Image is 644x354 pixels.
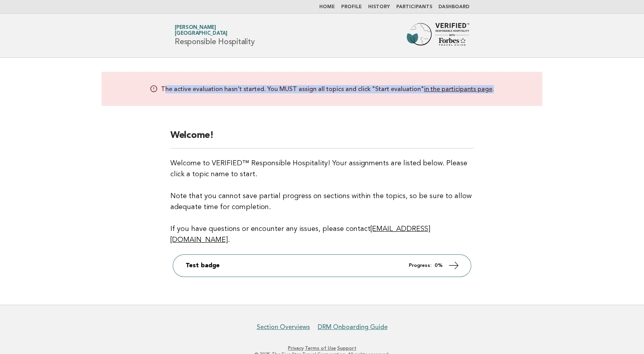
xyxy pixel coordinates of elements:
[341,5,362,9] a: Profile
[170,225,430,243] a: [EMAIL_ADDRESS][DOMAIN_NAME]
[337,345,356,351] a: Support
[175,25,254,46] h1: Responsible Hospitality
[424,85,492,93] a: in the participants page
[409,263,431,268] em: Progress:
[407,23,469,48] img: Forbes Travel Guide
[170,129,474,148] h2: Welcome!
[83,345,561,351] p: · ·
[438,5,469,9] a: Dashboard
[288,345,304,351] a: Privacy
[396,5,432,9] a: Participants
[435,263,443,268] strong: 0%
[170,158,474,245] p: Welcome to VERIFIED™ Responsible Hospitality! Your assignments are listed below. Please click a t...
[175,25,227,36] a: [PERSON_NAME][GEOGRAPHIC_DATA]
[318,323,388,331] a: DRM Onboarding Guide
[305,345,336,351] a: Terms of Use
[257,323,310,331] a: Section Overviews
[173,255,471,277] a: Test badge Progress: 0%
[319,5,335,9] a: Home
[161,84,494,93] p: The active evaluation hasn't started. You MUST assign all topics and click "Start evaluation" .
[368,5,390,9] a: History
[175,31,227,36] span: [GEOGRAPHIC_DATA]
